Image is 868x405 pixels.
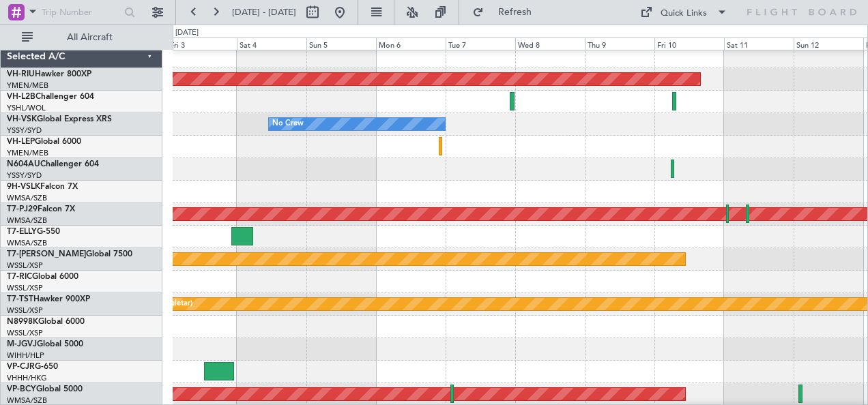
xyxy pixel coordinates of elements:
[232,6,296,18] span: [DATE] - [DATE]
[7,318,85,326] a: N8998KGlobal 6000
[7,250,132,258] a: T7-[PERSON_NAME]Global 7500
[724,37,794,50] div: Sat 11
[7,273,32,281] span: T7-RIC
[7,373,47,383] a: VHHH/HKG
[7,80,48,91] a: YMEN/MEB
[466,1,548,23] button: Refresh
[7,363,35,371] span: VP-CJR
[7,260,43,271] a: WSSL/XSP
[42,2,120,22] input: Trip Number
[7,93,35,101] span: VH-L2B
[7,328,43,338] a: WSSL/XSP
[7,250,86,258] span: T7-[PERSON_NAME]
[7,115,37,123] span: VH-VSK
[15,27,148,48] button: All Aircraft
[7,125,42,136] a: YSSY/SYD
[7,295,33,303] span: T7-TST
[376,37,446,50] div: Mon 6
[175,27,199,39] div: [DATE]
[7,138,35,146] span: VH-LEP
[633,1,734,23] button: Quick Links
[306,37,376,50] div: Sun 5
[7,295,90,303] a: T7-TSTHawker 900XP
[654,37,724,50] div: Fri 10
[7,283,43,293] a: WSSL/XSP
[7,340,83,348] a: M-JGVJGlobal 5000
[7,228,37,236] span: T7-ELLY
[7,273,78,281] a: T7-RICGlobal 6000
[7,215,47,226] a: WMSA/SZB
[7,238,47,248] a: WMSA/SZB
[7,183,78,191] a: 9H-VSLKFalcon 7X
[487,7,544,17] span: Refresh
[7,160,99,168] a: N604AUChallenger 604
[7,385,83,393] a: VP-BCYGlobal 5000
[7,160,40,168] span: N604AU
[7,318,38,326] span: N8998K
[446,37,515,50] div: Tue 7
[7,170,42,181] a: YSSY/SYD
[7,70,35,78] span: VH-RIU
[7,350,44,361] a: WIHH/HLP
[585,37,654,50] div: Thu 9
[7,148,48,158] a: YMEN/MEB
[7,70,91,78] a: VH-RIUHawker 800XP
[167,37,237,50] div: Fri 3
[7,138,81,146] a: VH-LEPGlobal 6000
[7,305,43,316] a: WSSL/XSP
[7,103,46,113] a: YSHL/WOL
[7,340,37,348] span: M-JGVJ
[7,193,47,203] a: WMSA/SZB
[7,228,60,236] a: T7-ELLYG-550
[7,205,75,213] a: T7-PJ29Falcon 7X
[272,114,304,134] div: No Crew
[7,115,112,123] a: VH-VSKGlobal Express XRS
[7,93,94,101] a: VH-L2BChallenger 604
[7,205,38,213] span: T7-PJ29
[7,183,40,191] span: 9H-VSLK
[794,37,863,50] div: Sun 12
[515,37,585,50] div: Wed 8
[237,37,306,50] div: Sat 4
[7,363,58,371] a: VP-CJRG-650
[35,33,144,42] span: All Aircraft
[661,7,707,20] div: Quick Links
[7,385,36,393] span: VP-BCY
